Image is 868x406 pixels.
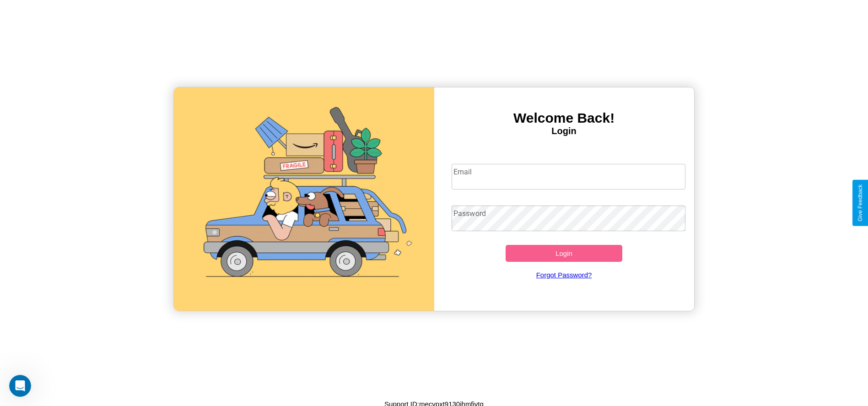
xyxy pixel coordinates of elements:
[506,245,623,262] button: Login
[434,110,694,126] h3: Welcome Back!
[174,87,434,311] img: gif
[857,184,863,222] div: Give Feedback
[447,262,681,288] a: Forgot Password?
[9,375,31,397] iframe: Intercom live chat
[434,126,694,136] h4: Login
